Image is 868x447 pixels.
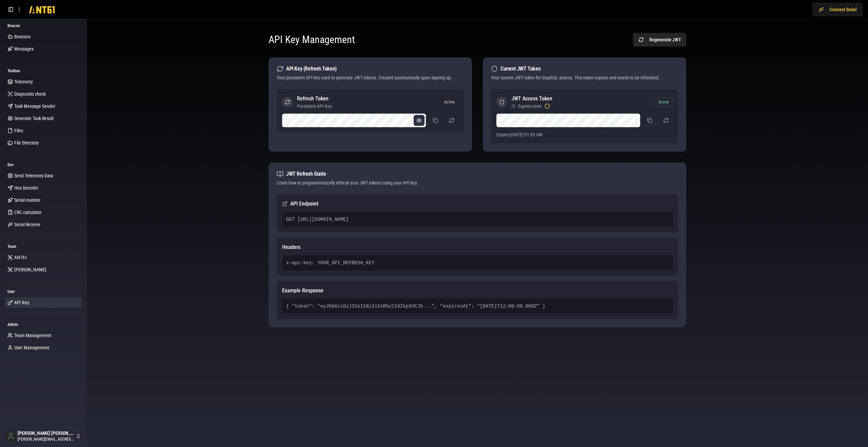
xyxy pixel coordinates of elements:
div: Active [655,98,673,106]
span: Team Management [14,332,51,339]
a: File Directory [5,137,82,148]
div: User [5,286,82,297]
div: Current JWT Token [491,65,678,72]
div: Team [5,241,82,252]
a: Generate Task Result [5,113,82,124]
span: [PERSON_NAME] [14,266,46,273]
a: Beacons [5,31,82,42]
a: Hex Decoder [5,182,82,193]
a: Serial monitor [5,195,82,206]
span: Diagnostic check [14,91,46,97]
div: Expires: [DATE] 01:03 AM [496,131,673,138]
div: Your current JWT token for GraphQL access. This token expires and needs to be refreshed. [491,74,678,81]
span: Files [14,127,23,134]
a: [PERSON_NAME] [5,264,82,275]
a: CRC calculator [5,207,82,218]
div: { "token": "eyJhbGciOiJIUzI1NiIsInR5cCI6IkpXVCJ9...", "expiresAt": "[DATE]T12:00:00.000Z" } [282,299,673,314]
a: User Management [5,342,82,353]
h3: Refresh Token [297,95,332,103]
h3: Headers [282,243,673,251]
div: Active [440,98,458,106]
span: Messages [14,45,34,52]
a: Messages [5,43,82,54]
span: Beacons [14,33,31,40]
h1: API Key Management [269,34,355,46]
h3: Example Response [282,287,673,295]
span: Serial Receive [14,221,40,228]
a: Serial Receive [5,219,82,230]
span: ANT61 [14,254,27,261]
a: API Key [5,297,82,308]
h3: API Endpoint [282,200,673,208]
div: Your persistent API key used to generate JWT tokens. Created automatically upon signing up. [277,74,464,81]
div: Toolbox [5,65,82,76]
div: API Key (Refresh Token) [277,65,464,72]
span: Send Telemetry Data [14,172,53,179]
a: Telemetry [5,76,82,87]
span: Expires soon [518,103,542,110]
span: CRC calculator [14,209,41,216]
a: Diagnostic check [5,89,82,99]
a: Team Management [5,330,82,341]
span: Persistent API Key [297,103,332,110]
div: Dev [5,159,82,170]
h3: JWT Access Token [511,95,552,103]
a: ANT61 [5,252,82,263]
button: [PERSON_NAME] [PERSON_NAME][PERSON_NAME][EMAIL_ADDRESS][DOMAIN_NAME] [3,428,84,444]
a: Files [5,125,82,136]
a: Task Message Sender [5,101,82,112]
span: Hex Decoder [14,184,38,191]
div: Admin [5,319,82,330]
button: Connect Serial [812,3,863,16]
span: [PERSON_NAME][EMAIL_ADDRESS][DOMAIN_NAME] [18,436,74,442]
span: API Key [14,299,29,306]
div: Learn how to programmatically refresh your JWT tokens using your API key. [277,179,678,186]
span: User Management [14,344,49,351]
div: JWT Refresh Guide [277,171,678,177]
span: File Directory [14,139,39,146]
a: Send Telemetry Data [5,170,82,181]
span: Telemetry [14,78,33,85]
span: Task Message Sender [14,103,55,110]
button: Regenerate JWT [633,33,686,46]
div: Beacon [5,20,82,31]
div: x-api-key: YOUR_API_REFRESH_KEY [282,255,673,270]
span: Serial monitor [14,197,40,203]
span: [PERSON_NAME] [PERSON_NAME] [18,430,74,436]
div: GET [URL][DOMAIN_NAME] [282,212,673,227]
span: Generate Task Result [14,115,54,122]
